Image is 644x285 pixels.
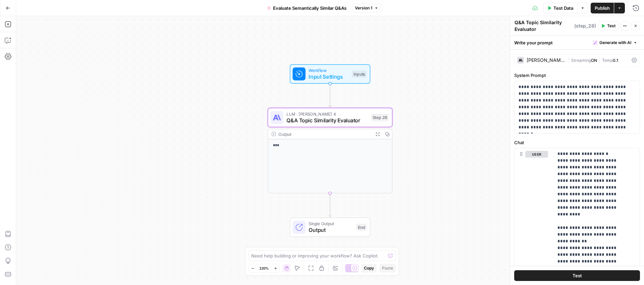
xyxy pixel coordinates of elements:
div: Step 28 [371,114,389,121]
div: End [356,223,367,231]
button: user [525,151,548,158]
span: Input Settings [309,73,348,81]
div: Output [278,131,370,137]
span: Temp [602,58,613,63]
button: Test [598,22,619,30]
span: | [568,56,571,63]
span: ( step_28 ) [574,23,596,29]
div: Single OutputOutputEnd [268,217,392,237]
span: Test Data [553,5,573,11]
span: 0.1 [613,58,618,63]
span: Evaluate Semantically Similar Q&As [273,5,346,11]
span: ON [591,58,597,63]
span: LLM · [PERSON_NAME] 4 [286,111,368,117]
span: Test [607,23,615,29]
button: Test Data [543,3,577,13]
button: Publish [591,3,614,13]
span: Output [309,226,353,234]
button: Copy [361,264,377,273]
label: Chat [514,139,640,146]
g: Edge from start to step_28 [329,84,331,107]
div: WorkflowInput SettingsInputs [268,64,392,84]
span: Paste [382,265,393,271]
button: Paste [379,264,396,273]
div: Inputs [352,70,367,78]
span: Q&A Topic Similarity Evaluator [286,116,368,124]
span: Test [573,272,582,279]
span: Single Output [309,220,353,227]
button: Generate with AI [591,38,640,47]
span: 120% [259,266,269,271]
span: Publish [595,5,610,11]
span: Copy [364,265,374,271]
button: Version 1 [352,4,381,12]
div: LLM · [PERSON_NAME] 4Q&A Topic Similarity EvaluatorStep 28Output*** [268,108,392,193]
span: | [597,56,602,63]
span: Workflow [309,67,348,74]
span: Generate with AI [599,40,631,46]
g: Edge from step_28 to end [329,193,331,217]
span: Version 1 [355,5,372,11]
button: Evaluate Semantically Similar Q&As [263,3,351,13]
div: Write your prompt [510,36,644,49]
button: Test [514,270,640,281]
div: [PERSON_NAME] 4 [527,58,565,63]
textarea: Q&A Topic Similarity Evaluator [515,19,573,33]
label: System Prompt [514,72,640,79]
span: Streaming [571,58,591,63]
